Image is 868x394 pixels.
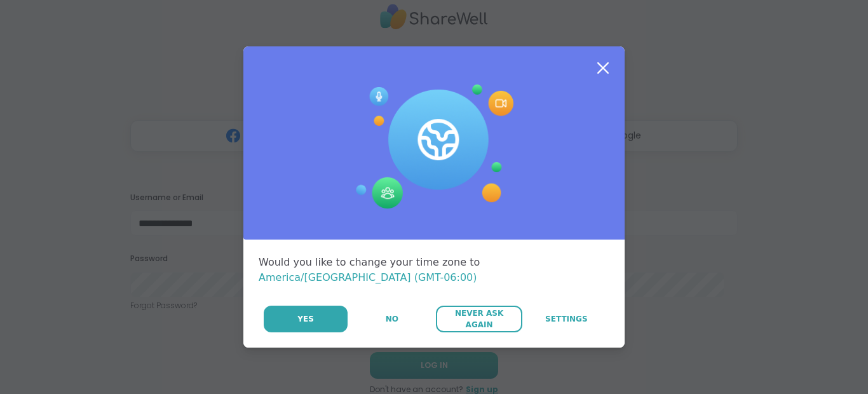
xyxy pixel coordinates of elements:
span: Never Ask Again [442,308,515,330]
span: America/[GEOGRAPHIC_DATA] (GMT-06:00) [259,271,477,283]
button: No [349,306,435,332]
a: Settings [524,306,609,332]
button: Yes [264,306,348,332]
button: Never Ask Again [436,306,522,332]
span: No [386,313,398,325]
span: Settings [545,313,588,325]
span: Yes [297,313,314,325]
img: Session Experience [355,85,513,209]
div: Would you like to change your time zone to [259,255,609,285]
